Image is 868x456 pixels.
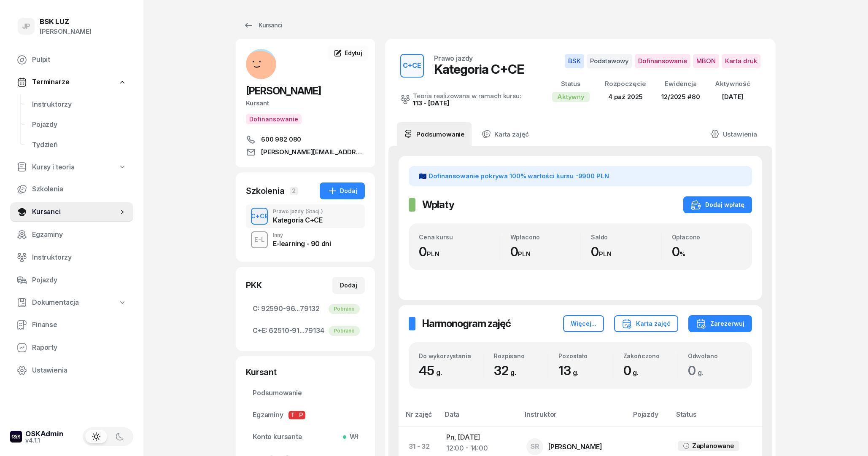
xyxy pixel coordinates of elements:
[32,54,127,65] span: Pulpit
[692,440,734,451] div: Zaplanowane
[246,185,285,197] div: Szkolenia
[10,225,133,245] a: Egzaminy
[10,315,133,335] a: Finanse
[691,200,744,210] div: Dodaj wpłatę
[10,270,133,290] a: Pojazdy
[40,18,92,25] div: BSK LUZ
[696,319,744,329] div: Zarezerwuj
[32,297,79,308] span: Dokumentacja
[548,443,602,450] div: [PERSON_NAME]
[327,186,357,196] div: Dodaj
[32,99,127,110] span: Instruktorzy
[434,62,524,77] div: Kategoria C+CE
[599,250,612,258] small: PLN
[246,427,365,447] a: Konto kursantaWł
[10,202,133,222] a: Kursanci
[510,233,581,241] div: Wpłacono
[397,122,472,146] a: Podsumowanie
[399,59,425,73] div: C+CE
[622,319,671,329] div: Karta zajęć
[722,54,760,68] span: Karta druk
[32,319,127,330] span: Finanse
[10,431,22,443] img: logo-xs-dark@2x.png
[246,204,365,228] button: C+CEPrawo jazdy(Stacj.)Kategoria C+CE
[413,99,450,107] a: 113 - [DATE]
[661,78,700,89] div: Ewidencja
[571,319,596,329] div: Więcej...
[422,317,511,330] h2: Harmonogram zajęć
[475,122,536,146] a: Karta zajęć
[573,368,579,377] small: g.
[419,244,500,260] div: 0
[591,244,661,260] div: 0
[633,368,639,377] small: g.
[10,50,133,70] a: Pulpit
[340,280,357,290] div: Dodaj
[578,172,609,180] span: 9900 PLN
[422,198,454,212] h2: Wpłaty
[10,158,133,177] a: Kursy i teoria
[32,229,127,240] span: Egzaminy
[273,217,323,223] div: Kategoria C+CE
[558,363,582,378] span: 13
[635,54,690,68] span: Dofinansowanie
[32,139,127,150] span: Tydzień
[288,411,297,419] span: T
[25,115,133,135] a: Pojazdy
[246,383,365,403] a: Podsumowanie
[565,54,584,68] span: BSK
[10,360,133,381] a: Ustawienia
[614,315,678,332] button: Karta zajęć
[623,352,677,359] div: Zakończono
[494,352,548,359] div: Rozpisano
[518,250,531,258] small: PLN
[246,321,365,341] a: C+E:62510-91...79134Pobrano
[413,93,521,99] div: Teoria realizowana w ramach kursu:
[439,409,520,427] th: Data
[715,78,750,89] div: Aktywność
[10,247,133,268] a: Instruktorzy
[248,211,272,221] div: C+CE
[273,209,323,214] div: Prawo jazdy
[246,147,365,157] a: [PERSON_NAME][EMAIL_ADDRESS][DOMAIN_NAME]
[329,326,360,336] div: Pobrano
[273,233,331,238] div: Inny
[253,325,358,336] span: 62510-91...79134
[419,363,446,378] span: 45
[446,443,513,454] div: 12:00 - 14:00
[261,147,365,157] span: [PERSON_NAME][EMAIL_ADDRESS][DOMAIN_NAME]
[605,78,646,89] div: Rozpoczęcie
[688,352,742,359] div: Odwołano
[558,352,612,359] div: Pozostało
[683,196,752,213] button: Dodaj wpłatę
[246,228,365,252] button: E-LInnyE-learning - 90 dni
[261,134,301,145] span: 600 982 080
[436,368,442,377] small: g.
[40,26,92,37] div: [PERSON_NAME]
[246,114,302,124] button: Dofinansowanie
[520,409,628,427] th: Instruktor
[236,17,290,34] a: Kursanci
[10,338,133,358] a: Raporty
[32,252,127,263] span: Instruktorzy
[400,54,424,78] button: C+CE
[434,55,473,62] div: Prawo jazdy
[253,303,259,314] span: C:
[32,275,127,286] span: Pojazdy
[346,432,358,443] span: Wł
[328,46,368,61] a: Edytuj
[419,172,609,180] span: 🇪🇺 Dofinansowanie pokrywa 100% wartości kursu -
[427,250,439,258] small: PLN
[253,303,358,314] span: 92590-96...79132
[246,405,365,425] a: EgzaminyTP
[510,368,516,377] small: g.
[32,207,118,217] span: Kursanci
[565,54,760,68] button: BSKPodstawowyDofinansowanieMBONKarta druk
[704,122,764,146] a: Ustawienia
[672,244,742,260] div: 0
[688,363,708,378] span: 0
[332,277,365,294] button: Dodaj
[253,388,358,399] span: Podsumowanie
[246,134,365,145] a: 600 982 080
